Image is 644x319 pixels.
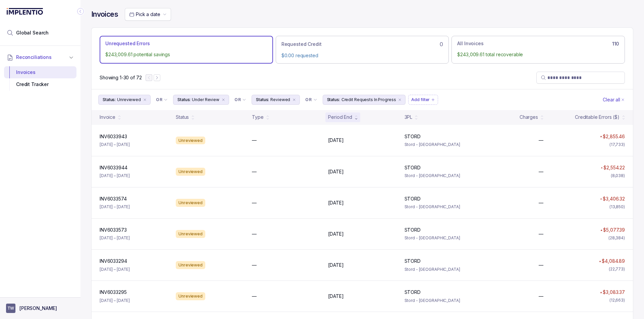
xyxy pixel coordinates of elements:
button: Filter Chip Connector undefined [232,95,249,104]
p: [DATE] [328,200,343,206]
button: Filter Chip Credit Requests In Progress [323,95,406,105]
div: (13,850) [609,204,625,210]
button: Clear Filters [601,95,626,105]
p: [PERSON_NAME] [19,305,57,312]
p: $3,406.32 [603,195,625,202]
p: [DATE] – [DATE] [100,172,130,179]
span: User initials [6,304,15,313]
p: — [252,137,257,144]
img: red pointer upwards [600,292,602,293]
li: Filter Chip Connector undefined [305,97,317,102]
p: — [252,262,257,268]
h6: 110 [612,41,619,47]
p: STORD [405,227,421,233]
p: Clear all [603,96,620,103]
span: Reconciliations [16,54,52,61]
div: remove content [142,97,148,102]
div: Credit Tracker [9,78,71,90]
button: Filter Chip Add filter [408,95,438,105]
p: [DATE] – [DATE] [100,141,130,148]
p: $5,077.39 [603,227,625,233]
p: — [252,168,257,175]
p: $3,083.37 [603,289,625,296]
p: $243,009.61 potential savings [105,51,267,58]
ul: Filter Group [98,95,601,105]
p: OR [156,97,162,102]
button: Filter Chip Unreviewed [98,95,151,105]
p: [DATE] [328,168,343,175]
div: remove content [397,97,402,102]
div: Charges [520,114,538,121]
p: [DATE] [328,231,343,237]
li: Filter Chip Under Review [173,95,229,105]
p: INV6033295 [100,289,127,296]
div: 3PL [405,114,413,121]
p: STORD [405,195,421,202]
p: STORD [405,133,421,140]
p: — [539,262,543,268]
div: Type [252,114,263,121]
p: — [539,200,543,206]
p: [DATE] [328,137,343,144]
p: Stord - [GEOGRAPHIC_DATA] [405,297,473,304]
p: $0.00 requested [281,52,443,59]
div: (12,663) [609,297,625,304]
p: — [252,200,257,206]
p: INV6033944 [100,164,127,171]
p: [DATE] – [DATE] [100,266,130,273]
div: Unreviewed [176,137,205,145]
div: remove content [221,97,226,102]
p: Stord - [GEOGRAPHIC_DATA] [405,172,473,179]
span: Global Search [16,29,49,36]
div: Unreviewed [176,261,205,269]
p: OR [305,97,312,102]
div: (28,384) [608,235,625,241]
p: — [252,231,257,237]
button: Filter Chip Reviewed [252,95,300,105]
div: Unreviewed [176,292,205,300]
p: STORD [405,289,421,296]
p: [DATE] – [DATE] [100,204,130,210]
p: Status: [177,96,191,103]
p: — [539,293,543,300]
div: Invoice [100,114,115,121]
img: red pointer upwards [600,136,602,137]
p: INV6033943 [100,133,127,140]
p: [DATE] – [DATE] [100,297,130,304]
img: red pointer upwards [601,167,603,169]
p: Stord - [GEOGRAPHIC_DATA] [405,266,473,273]
p: Reviewed [270,96,290,103]
p: — [539,137,543,144]
p: Stord - [GEOGRAPHIC_DATA] [405,141,473,148]
p: Stord - [GEOGRAPHIC_DATA] [405,204,473,210]
p: Credit Requests In Progress [341,96,396,103]
p: INV6033574 [100,195,127,202]
div: (8,038) [611,172,625,179]
div: (17,733) [609,141,625,148]
search: Date Range Picker [129,11,160,18]
ul: Action Tab Group [100,36,625,63]
p: Requested Credit [281,41,322,48]
p: Status: [103,96,116,103]
h4: Invoices [91,10,118,19]
button: Next Page [154,74,160,81]
p: $2,554.22 [603,164,625,171]
button: User initials[PERSON_NAME] [6,304,74,313]
p: Unreviewed [117,96,141,103]
p: STORD [405,164,421,171]
img: red pointer upwards [599,260,601,262]
p: — [539,231,543,237]
div: Remaining page entries [100,74,142,81]
p: Status: [327,96,340,103]
p: [DATE] [328,293,343,300]
img: red pointer upwards [600,229,602,231]
p: Stord - [GEOGRAPHIC_DATA] [405,235,473,241]
p: Status: [256,96,269,103]
div: Invoices [9,66,71,78]
div: Reconciliations [4,65,76,92]
div: Unreviewed [176,230,205,238]
div: Status [176,114,189,121]
li: Filter Chip Connector undefined [234,97,246,102]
